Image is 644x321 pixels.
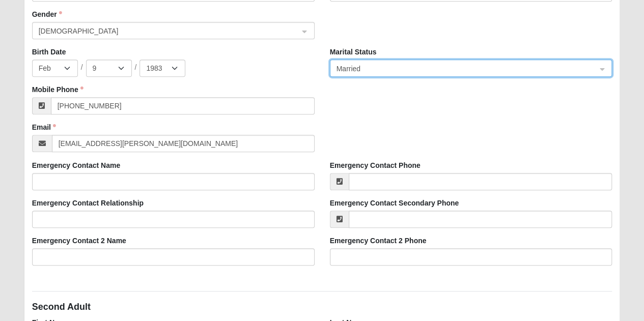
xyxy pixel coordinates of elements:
[330,47,377,57] label: Marital Status
[32,302,612,313] h4: Second Adult
[337,63,587,74] span: Married
[330,236,427,246] label: Emergency Contact 2 Phone
[32,160,121,170] label: Emergency Contact Name
[32,9,62,19] label: Gender
[32,84,83,95] label: Mobile Phone
[135,62,137,72] span: /
[81,62,83,72] span: /
[32,122,56,132] label: Email
[32,47,66,57] label: Birth Date
[330,198,459,208] label: Emergency Contact Secondary Phone
[32,198,144,208] label: Emergency Contact Relationship
[32,236,126,246] label: Emergency Contact 2 Name
[330,160,421,170] label: Emergency Contact Phone
[39,25,299,37] span: Female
